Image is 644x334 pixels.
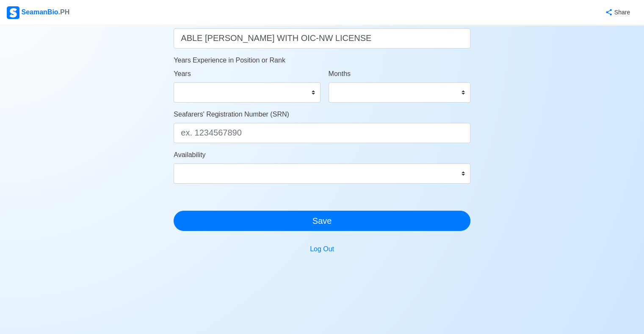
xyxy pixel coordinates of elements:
input: ex. 2nd Officer w/ Master License [174,28,470,49]
p: Years Experience in Position or Rank [174,55,470,65]
button: Log Out [304,241,340,257]
input: ex. 1234567890 [174,123,470,143]
label: Years [174,69,191,79]
img: Logo [7,6,19,19]
button: Share [597,4,637,21]
label: Months [329,69,351,79]
button: Save [174,211,470,231]
span: Seafarers' Registration Number (SRN) [174,111,289,118]
span: .PH [58,8,70,16]
label: Availability [174,150,205,160]
div: SeamanBio [7,6,69,19]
